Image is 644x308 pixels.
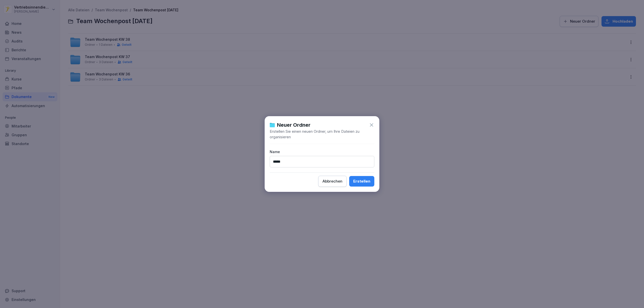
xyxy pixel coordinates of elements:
[353,179,370,184] div: Erstellen
[277,121,310,129] h1: Neuer Ordner
[349,176,374,187] button: Erstellen
[270,149,374,154] p: Name
[270,129,374,140] p: Erstellen Sie einen neuen Ordner, um Ihre Dateien zu organisieren
[318,176,347,187] button: Abbrechen
[323,179,342,184] div: Abbrechen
